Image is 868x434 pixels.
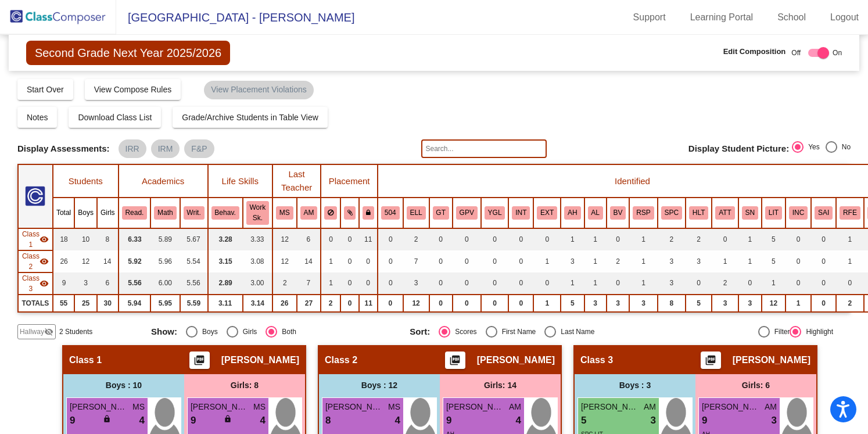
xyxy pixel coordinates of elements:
[840,206,860,219] button: RFE
[789,206,808,219] button: INC
[208,164,272,198] th: Life Skills
[22,229,40,250] span: Class 1
[340,295,360,312] td: 0
[421,139,546,158] input: Search...
[18,295,53,312] td: TOTALS
[477,354,555,366] span: [PERSON_NAME]
[584,295,607,312] td: 3
[22,273,40,294] span: Class 3
[658,250,686,272] td: 3
[119,295,151,312] td: 5.94
[119,272,151,295] td: 5.56
[811,295,836,312] td: 0
[378,198,403,228] th: 504 Plan
[533,228,561,250] td: 0
[704,354,718,371] mat-icon: picture_as_pdf
[94,85,172,94] span: View Compose Rules
[770,327,790,337] div: Filter
[508,272,533,295] td: 0
[811,250,836,272] td: 0
[85,79,181,100] button: View Compose Rules
[762,250,785,272] td: 5
[53,295,74,312] td: 55
[27,113,48,122] span: Notes
[69,354,102,366] span: Class 1
[260,413,266,428] span: 4
[340,228,360,250] td: 0
[762,272,785,295] td: 1
[712,228,738,250] td: 0
[180,272,208,295] td: 5.56
[59,327,92,337] span: 2 Students
[378,272,403,295] td: 0
[785,272,811,295] td: 0
[297,198,321,228] th: Andrea Matthews
[17,107,58,128] button: Notes
[407,206,426,219] button: ELL
[785,250,811,272] td: 0
[17,144,110,154] span: Display Assessments:
[508,250,533,272] td: 0
[184,374,305,397] div: Girls: 8
[508,228,533,250] td: 0
[119,164,208,198] th: Academics
[243,272,272,295] td: 3.00
[497,327,536,337] div: First Name
[440,374,561,397] div: Girls: 14
[243,295,272,312] td: 3.14
[74,228,97,250] td: 10
[561,250,584,272] td: 3
[17,79,73,100] button: Start Over
[801,327,833,337] div: Highlight
[272,250,297,272] td: 12
[561,295,584,312] td: 5
[180,228,208,250] td: 5.67
[26,41,230,65] span: Second Grade Next Year 2025/2026
[733,354,810,366] span: [PERSON_NAME]
[74,250,97,272] td: 12
[429,228,453,250] td: 0
[629,198,657,228] th: RSP
[481,272,509,295] td: 0
[191,413,196,428] span: 9
[738,272,762,295] td: 0
[378,295,403,312] td: 0
[581,401,639,413] span: [PERSON_NAME]
[561,272,584,295] td: 1
[297,228,321,250] td: 6
[40,235,49,244] mat-icon: visibility
[208,250,243,272] td: 3.15
[139,413,145,428] span: 4
[403,228,429,250] td: 2
[584,250,607,272] td: 1
[811,228,836,250] td: 0
[629,295,657,312] td: 3
[791,48,801,58] span: Off
[78,113,152,122] span: Download Class List
[629,228,657,250] td: 1
[533,250,561,272] td: 1
[561,198,584,228] th: Academic High
[97,272,119,295] td: 6
[410,326,659,338] mat-radio-group: Select an option
[607,198,630,228] th: Behavior High Needs
[173,107,328,128] button: Grade/Archive Students in Table View
[321,250,340,272] td: 1
[340,272,360,295] td: 0
[584,198,607,228] th: Academic Low
[321,164,378,198] th: Placement
[701,351,721,369] button: Print Students Details
[97,228,119,250] td: 8
[18,228,53,250] td: Debra Johnson - No Class Name
[575,374,695,397] div: Boys : 3
[512,206,530,219] button: INT
[103,415,111,423] span: lock
[184,139,214,158] mat-chip: F&P
[18,272,53,295] td: Beth Salen - No Class Name
[738,198,762,228] th: High Social Needs
[765,206,782,219] button: LIT
[445,351,465,369] button: Print Students Details
[607,250,630,272] td: 2
[198,327,218,337] div: Boys
[811,198,836,228] th: Inclusion -SAI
